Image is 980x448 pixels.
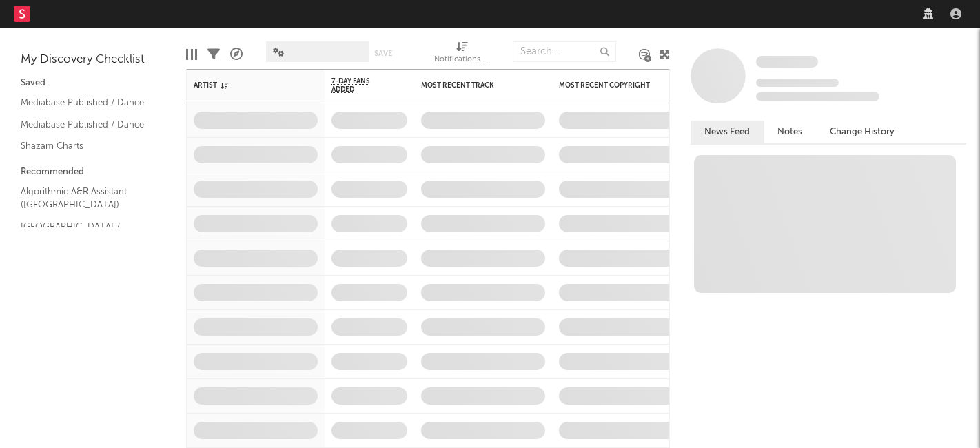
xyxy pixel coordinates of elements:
[21,139,152,154] a: Shazam Charts
[331,77,387,94] span: 7-Day Fans Added
[21,52,165,68] div: My Discovery Checklist
[756,79,839,87] span: Tracking Since: [DATE]
[21,164,165,181] div: Recommended
[434,52,489,68] div: Notifications (Artist)
[230,34,243,74] div: A&R Pipeline
[764,121,816,143] button: Notes
[21,75,165,92] div: Saved
[434,34,489,74] div: Notifications (Artist)
[756,56,818,68] span: Some Artist
[194,81,297,90] div: Artist
[756,55,818,69] a: Some Artist
[21,117,152,132] a: Mediabase Published / Dance
[21,219,152,274] a: [GEOGRAPHIC_DATA] / [GEOGRAPHIC_DATA] / [GEOGRAPHIC_DATA] / All Africa A&R Assistant
[207,34,220,74] div: Filters
[21,95,152,110] a: Mediabase Published / Dance
[756,92,879,101] span: 0 fans last week
[691,121,764,143] button: News Feed
[513,41,616,62] input: Search...
[421,81,524,90] div: Most Recent Track
[816,121,908,143] button: Change History
[374,50,392,57] button: Save
[21,184,152,212] a: Algorithmic A&R Assistant ([GEOGRAPHIC_DATA])
[559,81,662,90] div: Most Recent Copyright
[186,34,197,74] div: Edit Columns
